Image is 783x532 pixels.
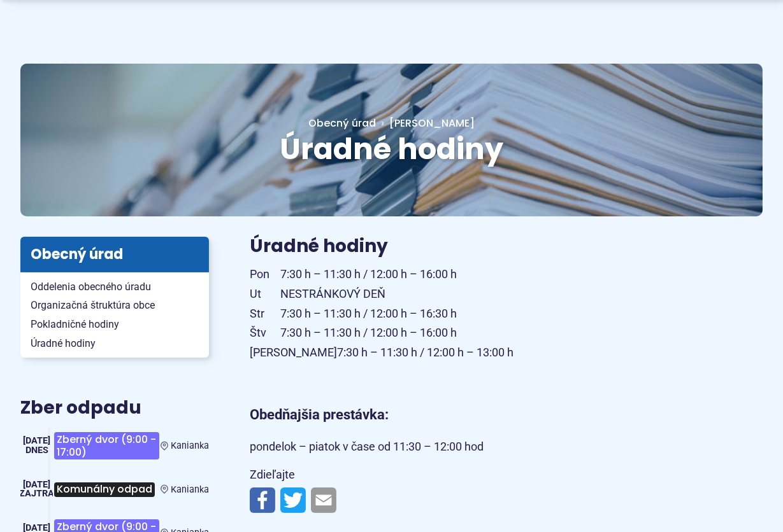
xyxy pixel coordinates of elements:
span: Zberný dvor (9:00 - 17:00) [54,432,159,459]
a: [PERSON_NAME] [376,116,475,130]
span: Zajtra [19,488,54,499]
a: Zberný dvor (9:00 - 17:00) Kanianka [DATE] Dnes [20,427,209,465]
span: Úradné hodiny [31,334,199,353]
span: [PERSON_NAME] [389,116,475,130]
span: Úradné hodiny [280,129,503,169]
a: Úradné hodiny [20,334,209,353]
h3: Zber odpadu [20,398,209,418]
a: Pokladničné hodiny [20,315,209,334]
span: Komunálny odpad [54,482,155,497]
span: Ut [250,284,280,304]
img: Zdieľať na Twitteri [280,487,306,513]
p: pondelok – piatok v čase od 11:30 – 12:00 hod [250,437,702,457]
p: Zdieľajte [250,465,702,485]
a: Komunálny odpad Kanianka [DATE] Zajtra [20,475,209,504]
span: Kanianka [171,484,209,495]
p: 7:30 h – 11:30 h / 12:00 h – 16:00 h NESTRÁNKOVÝ DEŇ 7:30 h – 11:30 h / 12:00 h – 16:30 h 7:30 h ... [250,265,702,362]
img: Zdieľať e-mailom [311,487,336,513]
span: Oddelenia obecného úradu [31,277,199,297]
a: Oddelenia obecného úradu [20,277,209,297]
h3: Obecný úrad [20,237,209,272]
span: [DATE] [23,479,50,490]
span: Kanianka [171,440,209,451]
a: Obecný úrad [308,116,376,130]
span: Str [250,304,280,324]
span: Pon [250,265,280,284]
span: Štv [250,323,280,343]
a: Organizačná štruktúra obce [20,296,209,315]
span: Pokladničné hodiny [31,315,199,334]
span: [PERSON_NAME] [250,343,337,363]
img: Zdieľať na Facebooku [250,487,275,513]
h3: Úradné hodiny [250,237,702,256]
span: Dnes [25,445,48,456]
span: Organizačná štruktúra obce [31,296,199,315]
strong: Obedňajšia prestávka: [250,407,389,423]
span: [DATE] [23,435,50,446]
